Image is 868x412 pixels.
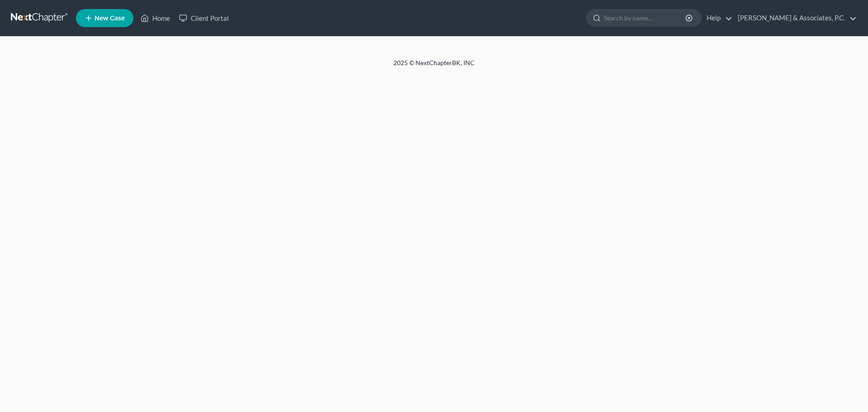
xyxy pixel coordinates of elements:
a: Client Portal [175,10,233,26]
span: New Case [94,15,125,22]
a: Help [702,10,732,26]
input: Search by name... [604,9,687,26]
div: 2025 © NextChapterBK, INC [176,58,692,75]
a: Home [136,10,175,26]
a: [PERSON_NAME] & Associates, P.C. [733,10,857,26]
